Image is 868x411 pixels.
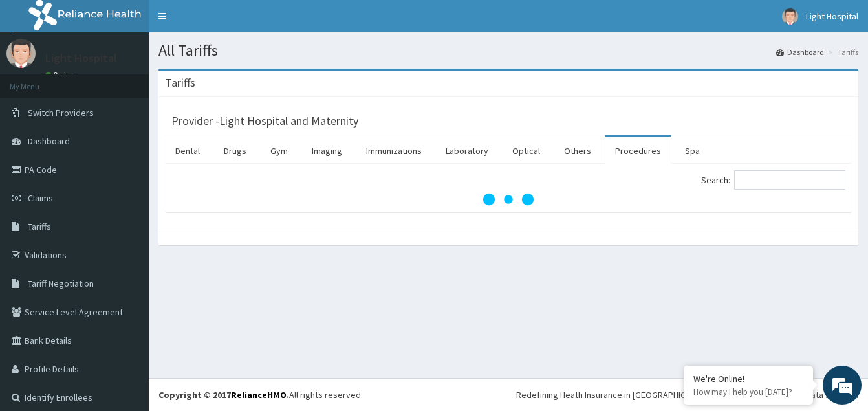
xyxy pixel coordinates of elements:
[158,389,289,401] strong: Copyright © 2017 .
[75,123,179,254] span: We're online!
[28,135,70,147] span: Dashboard
[701,170,845,190] label: Search:
[502,137,550,164] a: Optical
[165,137,210,164] a: Dental
[675,137,710,164] a: Spa
[483,173,534,225] svg: audio-loading
[165,77,195,89] h3: Tariffs
[301,137,353,164] a: Imaging
[171,115,358,127] h3: Provider - Light Hospital and Maternity
[782,8,798,25] img: User Image
[67,72,217,89] div: Chat with us now
[28,107,94,118] span: Switch Providers
[356,137,432,164] a: Immunizations
[6,39,36,68] img: User Image
[6,274,246,319] textarea: Type your message and hit 'Enter'
[825,47,858,58] li: Tariffs
[734,170,845,190] input: Search:
[212,6,243,38] div: Minimize live chat window
[28,192,53,204] span: Claims
[149,378,868,411] footer: All rights reserved.
[24,65,52,97] img: d_794563401_company_1708531726252_794563401
[45,71,76,80] a: Online
[231,389,287,401] a: RelianceHMO
[213,137,257,164] a: Drugs
[605,137,671,164] a: Procedures
[516,388,858,401] div: Redefining Heath Insurance in [GEOGRAPHIC_DATA] using Telemedicine and Data Science!
[45,52,117,64] p: Light Hospital
[776,47,824,58] a: Dashboard
[554,137,602,164] a: Others
[693,386,803,397] p: How may I help you today?
[28,278,94,289] span: Tariff Negotiation
[158,42,858,59] h1: All Tariffs
[693,373,803,384] div: We're Online!
[806,10,858,22] span: Light Hospital
[260,137,298,164] a: Gym
[28,221,51,232] span: Tariffs
[435,137,499,164] a: Laboratory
